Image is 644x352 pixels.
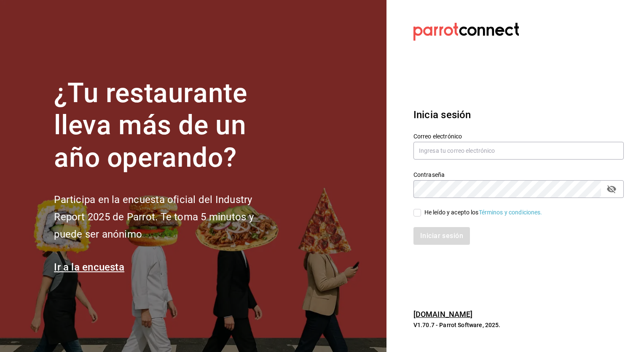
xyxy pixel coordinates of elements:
h1: ¿Tu restaurante lleva más de un año operando? [54,77,282,174]
a: Ir a la encuesta [54,261,124,273]
label: Contraseña [413,171,624,177]
h3: Inicia sesión [413,107,624,122]
p: V1.70.7 - Parrot Software, 2025. [413,321,624,329]
div: He leído y acepto los [424,208,542,217]
input: Ingresa tu correo electrónico [413,142,624,160]
h2: Participa en la encuesta oficial del Industry Report 2025 de Parrot. Te toma 5 minutos y puede se... [54,191,282,243]
a: [DOMAIN_NAME] [413,310,473,319]
label: Correo electrónico [413,133,624,139]
a: Términos y condiciones. [479,209,542,216]
button: passwordField [604,182,619,196]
